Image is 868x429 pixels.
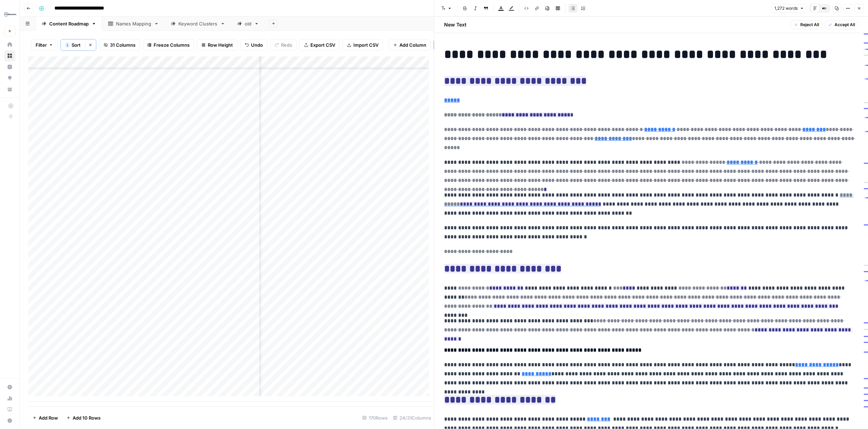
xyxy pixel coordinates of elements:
span: Redo [281,41,292,48]
button: 1Sort [61,39,85,51]
img: logo_orange.svg [11,11,17,17]
a: Names Mapping [102,17,165,31]
a: Insights [4,61,15,72]
div: 1 [65,42,69,48]
div: Names Mapping [116,20,151,27]
div: 24/31 Columns [390,412,434,423]
a: Settings [4,382,15,393]
a: Keyword Clusters [165,17,231,31]
span: Add Row [39,414,58,421]
span: Undo [251,41,263,48]
a: Your Data [4,84,15,95]
button: Import CSV [343,39,383,51]
span: Export CSV [310,41,335,48]
span: 31 Columns [110,41,135,48]
a: Content Roadmap [36,17,102,31]
button: Row Height [197,39,237,51]
span: Import CSV [353,41,378,48]
a: Opportunities [4,72,15,84]
button: Undo [240,39,267,51]
span: Add 10 Rows [73,414,101,421]
a: Browse [4,50,15,61]
a: Usage [4,393,15,404]
h2: New Text [444,21,466,28]
img: tab_keywords_by_traffic_grey.svg [71,40,76,46]
span: Filter [36,41,47,48]
div: Keywords by Traffic [78,41,115,46]
button: Redo [270,39,297,51]
span: Sort [72,41,81,48]
button: Freeze Columns [143,39,194,51]
button: Help + Support [4,415,15,426]
button: Accept All [825,20,858,29]
button: Add 10 Rows [62,412,105,423]
div: v 4.0.25 [20,11,34,17]
button: Add Column [389,39,431,51]
button: 31 Columns [99,39,140,51]
span: Reject All [800,22,819,28]
span: 1 [66,42,68,48]
button: 1,272 words [771,4,807,13]
div: old [245,20,251,27]
img: FYidoctors Logo [4,8,17,21]
button: Workspace: FYidoctors [4,6,15,23]
div: 170 Rows [360,412,390,423]
button: Add Row [28,412,62,423]
div: Content Roadmap [49,20,89,27]
img: website_grey.svg [11,18,17,24]
button: Export CSV [300,39,340,51]
button: Filter [31,39,58,51]
span: 1,272 words [774,5,798,12]
div: Keyword Clusters [178,20,218,27]
a: old [231,17,265,31]
img: tab_domain_overview_orange.svg [20,40,26,46]
span: Row Height [208,41,233,48]
a: Learning Hub [4,404,15,415]
span: Accept All [834,22,855,28]
span: Add Column [399,41,426,48]
span: Freeze Columns [154,41,190,48]
div: Domain: [DOMAIN_NAME] [18,18,77,24]
a: Home [4,39,15,50]
button: Reject All [791,20,822,29]
div: Domain Overview [28,41,62,46]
